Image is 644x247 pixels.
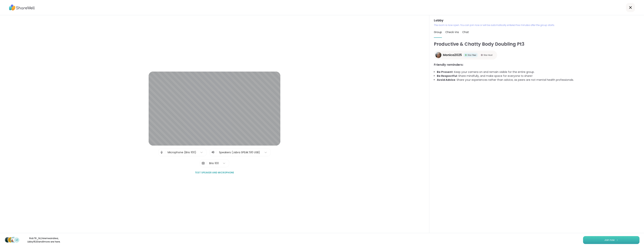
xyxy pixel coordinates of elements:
div: Brio 100 [209,161,219,165]
img: Star Host [481,54,483,56]
p: The room is now open. You can join now or will be automatically entered five minutes after the gr... [434,23,639,27]
b: Be Respectful [437,74,457,78]
span: | [206,159,207,167]
span: Join now [604,238,615,242]
span: Check-ins [445,30,459,34]
li: : Share your experiences rather than advice, as peers are not mental health professionals. [437,78,639,82]
span: | [165,149,166,156]
span: Chat [462,30,469,34]
span: Star Peer [468,54,476,57]
h3: Lobby [434,18,639,23]
img: Microphone [160,149,163,156]
b: Be Present [437,70,453,74]
img: Camera [201,159,205,167]
img: Monica2025 [435,52,441,58]
li: : Share mindfully, and make space for everyone to share! [437,74,639,78]
span: Monica2025 [443,53,462,57]
h3: Friendly reminders: [434,63,639,67]
img: Rob78_NJ [5,237,10,242]
button: Join now [583,236,639,244]
h1: Productive & Chatty Body Doubling Pt3 [434,41,639,48]
span: h [10,237,12,242]
span: Test speaker and microphone [195,171,234,174]
span: Star Host [484,54,493,57]
li: : Keep your camera on and remain visible for the entire group. [437,70,639,74]
span: | [216,150,217,155]
span: +1 [15,238,18,242]
a: Monica2025Monica2025Star PeerStar PeerStar HostStar Host [434,51,497,60]
b: Avoid Advice [437,78,455,82]
img: Libby1520 [11,237,16,242]
img: ShareWell Logo [9,3,35,12]
span: Group [434,30,442,34]
img: ShareWell Logomark [616,239,618,241]
img: Star Peer [465,54,467,56]
p: Rob78_NJ , hiremeandrea , Libby1520 and 1 more are here. [23,237,65,243]
div: Microphone (Brio 100) [168,150,196,154]
button: Test speaker and microphone [193,169,236,177]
